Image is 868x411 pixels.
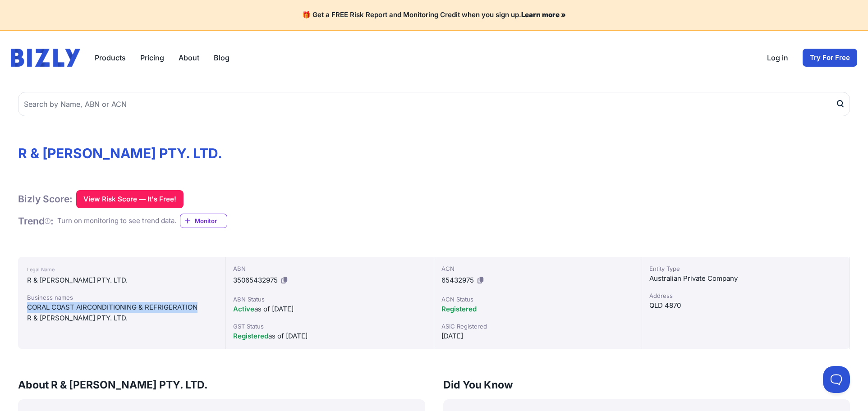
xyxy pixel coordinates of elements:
[233,295,426,304] div: ABN Status
[233,264,426,273] div: ABN
[57,216,176,226] div: Turn on monitoring to see trend data.
[441,276,474,284] span: 65432975
[521,10,566,19] a: Learn more »
[18,378,425,392] h3: About R & [PERSON_NAME] PTY. LTD.
[18,145,850,161] h1: R & [PERSON_NAME] PTY. LTD.
[27,302,216,313] div: CORAL COAST AIRCONDITIONING & REFRIGERATION
[18,92,850,116] input: Search by Name, ABN or ACN
[441,295,634,304] div: ACN Status
[27,275,216,286] div: R & [PERSON_NAME] PTY. LTD.
[441,264,634,273] div: ACN
[27,293,216,302] div: Business names
[18,215,54,227] h1: Trend :
[649,273,842,284] div: Australian Private Company
[27,313,216,324] div: R & [PERSON_NAME] PTY. LTD.
[27,264,216,275] div: Legal Name
[649,291,842,300] div: Address
[441,322,634,331] div: ASIC Registered
[823,366,850,393] iframe: Toggle Customer Support
[180,214,227,228] a: Monitor
[179,52,199,63] a: About
[233,276,278,284] span: 35065432975
[195,216,227,225] span: Monitor
[233,331,426,342] div: as of [DATE]
[233,332,268,340] span: Registered
[233,322,426,331] div: GST Status
[140,52,164,63] a: Pricing
[233,305,254,313] span: Active
[441,331,634,342] div: [DATE]
[443,378,850,392] h3: Did You Know
[441,305,477,313] span: Registered
[76,190,184,208] button: View Risk Score — It's Free!
[649,300,842,311] div: QLD 4870
[214,52,230,63] a: Blog
[11,11,857,19] h4: 🎁 Get a FREE Risk Report and Monitoring Credit when you sign up.
[767,52,788,63] a: Log in
[18,193,73,205] h1: Bizly Score:
[649,264,842,273] div: Entity Type
[803,49,857,67] a: Try For Free
[95,52,126,63] button: Products
[233,304,426,315] div: as of [DATE]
